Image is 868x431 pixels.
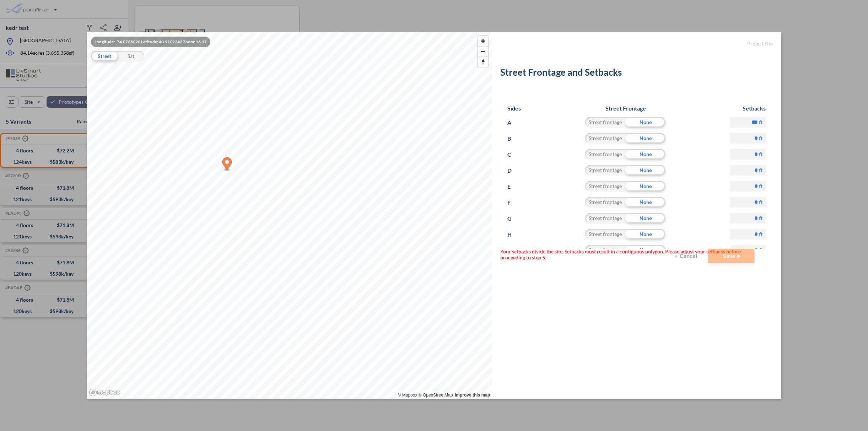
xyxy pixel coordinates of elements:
div: None [625,229,665,239]
div: Sat [118,51,144,61]
button: Save [708,249,754,263]
label: ft [759,135,763,142]
p: D [507,165,521,176]
div: None [625,197,665,208]
div: None [625,245,665,255]
button: Zoom out [478,46,488,56]
a: OpenStreetMap [419,393,453,398]
span: Reset bearing to north [478,57,488,67]
div: None [625,133,665,144]
div: None [625,117,665,128]
p: B [507,133,521,144]
div: Map marker [222,157,232,172]
div: None [625,165,665,176]
div: None [625,213,665,223]
label: ft [759,119,763,126]
label: ft [759,151,763,158]
p: F [507,197,521,208]
button: Reset bearing to north [478,56,488,67]
span: Your setbacks divide the site. Setbacks must result in a contiguous polygon. Please adjust your s... [500,249,759,261]
canvas: Map [87,32,492,399]
label: ft [759,183,763,190]
h5: Project Site [500,41,772,47]
a: Mapbox [398,393,417,398]
h6: Sides [507,105,521,112]
div: Street frontage [585,149,625,160]
p: C [507,149,521,160]
label: ft [759,247,763,254]
div: Street frontage [585,213,625,223]
p: A [507,117,521,128]
div: None [625,149,665,160]
p: E [507,181,521,192]
p: H [507,229,521,240]
h2: Street Frontage and Setbacks [500,67,772,81]
label: ft [759,215,763,222]
div: Street frontage [585,197,625,208]
label: ft [759,167,763,174]
div: Street frontage [585,229,625,239]
div: Street frontage [585,181,625,192]
div: Street frontage [585,133,625,144]
h6: Street Frontage [578,105,673,112]
p: G [507,213,521,224]
label: ft [759,231,763,238]
a: Improve this map [455,393,490,398]
div: Street frontage [585,117,625,128]
div: None [625,181,665,192]
button: Zoom in [478,36,488,46]
div: Street frontage [585,245,625,255]
div: Street frontage [585,165,625,176]
h6: Setbacks [730,105,766,112]
div: Longitude: -74.0765626 Latitude: 40.9162342 Zoom: 16.11 [91,37,210,47]
label: ft [759,199,763,206]
span: Zoom out [478,47,488,56]
p: I [507,245,521,256]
